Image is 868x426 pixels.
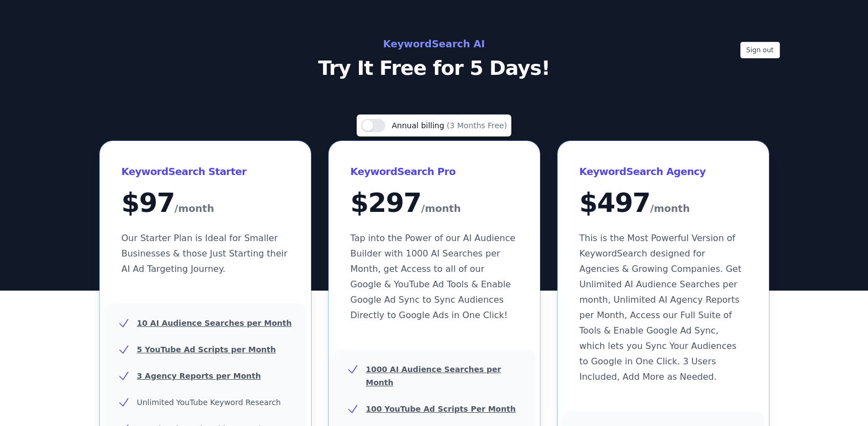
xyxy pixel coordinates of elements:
[421,200,461,217] span: /month
[740,42,780,58] button: Sign out
[188,57,681,79] p: Try It Free for 5 Days!
[137,345,276,354] u: 5 YouTube Ad Scripts per Month
[650,200,690,217] span: /month
[580,233,741,382] span: This is the Most Powerful Version of KeywordSearch designed for Agencies & Growing Companies. Get...
[580,189,747,217] div: $ 497
[447,121,507,130] span: (3 Months Free)
[137,372,261,380] u: 3 Agency Reports per Month
[351,189,518,217] div: $ 297
[580,163,747,181] h3: KeywordSearch Agency
[351,233,516,320] span: Tap into the Power of our AI Audience Builder with 1000 AI Searches per Month, get Access to all ...
[366,365,501,387] u: 1000 AI Audience Searches per Month
[137,319,292,327] u: 10 AI Audience Searches per Month
[122,233,288,274] span: Our Starter Plan is Ideal for Smaller Businesses & those Just Starting their AI Ad Targeting Jour...
[188,35,681,53] h2: KeywordSearch AI
[392,121,447,130] span: Annual billing
[122,189,289,217] div: $ 97
[366,405,516,413] u: 100 YouTube Ad Scripts Per Month
[137,398,281,407] span: Unlimited YouTube Keyword Research
[174,200,214,217] span: /month
[351,163,518,181] h3: KeywordSearch Pro
[122,163,289,181] h3: KeywordSearch Starter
